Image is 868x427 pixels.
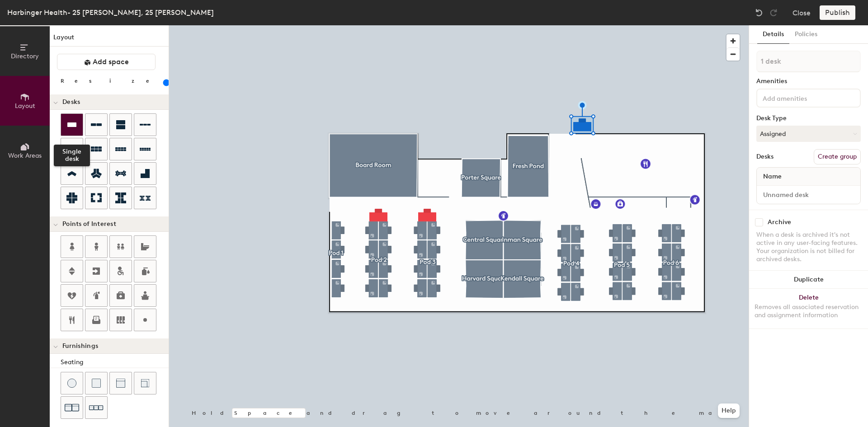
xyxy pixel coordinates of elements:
[89,401,104,415] img: Couch (x3)
[57,54,156,70] button: Add space
[93,57,129,66] span: Add space
[67,379,76,388] img: Stool
[61,396,83,419] button: Couch (x2)
[749,289,868,328] button: DeleteRemoves all associated reservation and assignment information
[109,372,132,394] button: Couch (middle)
[62,343,98,350] span: Furnishings
[11,52,39,60] span: Directory
[756,115,861,122] div: Desk Type
[769,8,778,17] img: Redo
[814,149,861,164] button: Create group
[15,102,35,110] span: Layout
[789,25,823,44] button: Policies
[85,372,108,394] button: Cushion
[759,188,859,201] input: Unnamed desk
[759,169,786,185] span: Name
[116,379,125,388] img: Couch (middle)
[50,33,169,47] h1: Layout
[65,400,79,415] img: Couch (x2)
[756,153,774,160] div: Desks
[755,303,863,319] div: Removes all associated reservation and assignment information
[768,219,791,226] div: Archive
[62,99,80,106] span: Desks
[757,25,789,44] button: Details
[718,404,740,418] button: Help
[61,372,83,394] button: Stool
[761,92,842,103] input: Add amenities
[793,5,811,20] button: Close
[756,78,861,85] div: Amenities
[755,8,764,17] img: Undo
[756,231,861,263] div: When a desk is archived it's not active in any user-facing features. Your organization is not bil...
[8,152,42,160] span: Work Areas
[62,221,116,228] span: Points of Interest
[61,357,169,367] div: Seating
[85,396,108,419] button: Couch (x3)
[141,379,150,388] img: Couch (corner)
[92,379,101,388] img: Cushion
[134,372,156,394] button: Couch (corner)
[61,113,83,136] button: Single desk
[7,7,214,18] div: Harbinger Health- 25 [PERSON_NAME], 25 [PERSON_NAME]
[749,271,868,289] button: Duplicate
[756,126,861,142] button: Assigned
[61,77,160,84] div: Resize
